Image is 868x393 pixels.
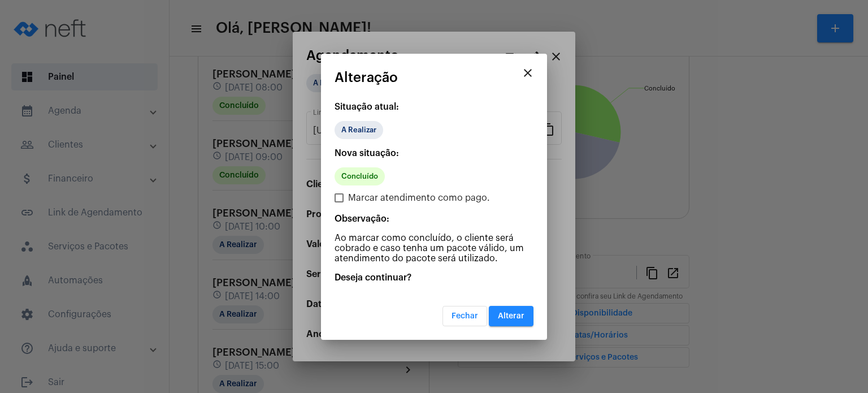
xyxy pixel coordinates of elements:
mat-chip: A Realizar [335,121,383,139]
span: Marcar atendimento como pago. [348,191,490,205]
p: Observação: [335,214,533,224]
p: Situação atual: [335,102,533,112]
button: Alterar [489,306,533,326]
span: Alteração [335,70,398,85]
mat-chip: Concluído [335,167,385,185]
span: Fechar [452,312,478,320]
span: Alterar [498,312,524,320]
p: Deseja continuar? [335,273,533,283]
p: Ao marcar como concluído, o cliente será cobrado e caso tenha um pacote válido, um atendimento do... [335,233,533,264]
button: Fechar [442,306,487,326]
mat-icon: close [521,66,535,80]
p: Nova situação: [335,148,533,158]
